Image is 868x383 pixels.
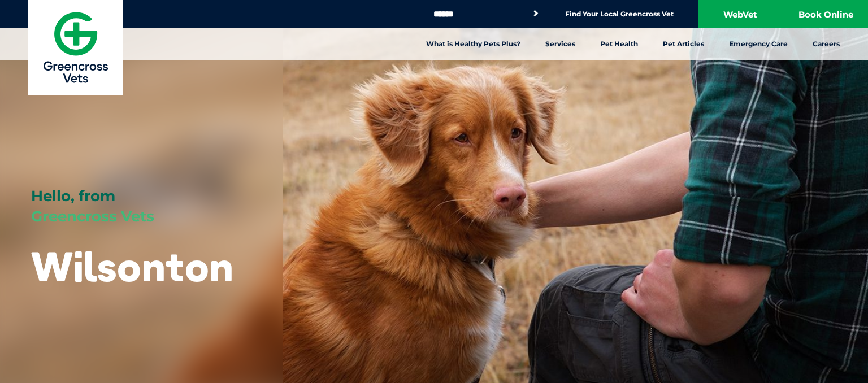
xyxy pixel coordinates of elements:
[588,28,650,60] a: Pet Health
[717,28,800,60] a: Emergency Care
[31,187,115,205] span: Hello, from
[565,10,674,19] a: Find Your Local Greencross Vet
[533,28,588,60] a: Services
[414,28,533,60] a: What is Healthy Pets Plus?
[530,8,541,19] button: Search
[650,28,717,60] a: Pet Articles
[800,28,852,60] a: Careers
[31,244,233,289] h1: Wilsonton
[31,207,154,225] span: Greencross Vets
